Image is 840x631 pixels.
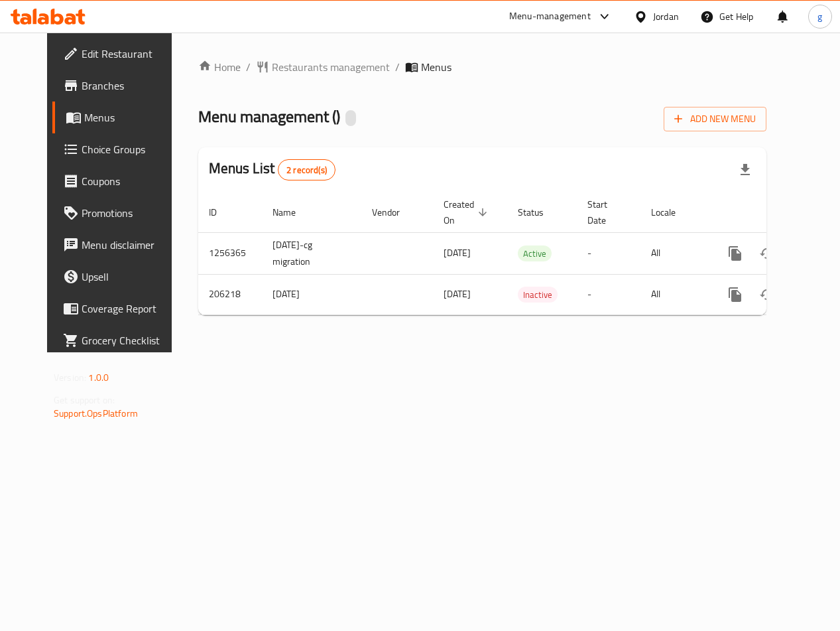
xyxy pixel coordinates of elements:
[52,261,188,293] a: Upsell
[518,246,552,261] span: Active
[52,38,188,70] a: Edit Restaurant
[395,59,400,75] li: /
[198,102,340,131] span: Menu management ( )
[587,196,625,228] span: Start Date
[640,232,709,274] td: All
[674,111,756,127] span: Add New Menu
[82,205,177,221] span: Promotions
[82,78,177,94] span: Branches
[751,279,783,311] button: Change Status
[729,154,761,186] div: Export file
[751,238,783,269] button: Change Status
[82,173,177,189] span: Coupons
[84,109,177,125] span: Menus
[372,204,417,220] span: Vendor
[198,59,241,75] a: Home
[577,274,640,315] td: -
[719,238,751,269] button: more
[82,237,177,253] span: Menu disclaimer
[52,293,188,324] a: Coverage Report
[52,70,188,102] a: Branches
[256,59,390,75] a: Restaurants management
[278,159,335,180] div: Total records count
[421,59,451,75] span: Menus
[82,301,177,316] span: Coverage Report
[278,164,335,176] span: 2 record(s)
[82,46,177,62] span: Edit Restaurant
[518,204,561,220] span: Status
[52,133,188,165] a: Choice Groups
[518,287,558,303] div: Inactive
[54,369,86,386] span: Version:
[82,269,177,285] span: Upsell
[651,204,693,220] span: Locale
[719,279,751,311] button: more
[198,59,766,75] nav: breadcrumb
[52,229,188,261] a: Menu disclaimer
[444,196,491,228] span: Created On
[246,59,251,75] li: /
[52,102,188,133] a: Menus
[640,274,709,315] td: All
[444,285,471,303] span: [DATE]
[664,107,766,131] button: Add New Menu
[82,141,177,157] span: Choice Groups
[509,9,591,25] div: Menu-management
[54,405,138,422] a: Support.OpsPlatform
[52,165,188,197] a: Coupons
[262,274,361,315] td: [DATE]
[88,369,109,386] span: 1.0.0
[653,9,679,24] div: Jordan
[52,324,188,356] a: Grocery Checklist
[52,197,188,229] a: Promotions
[444,244,471,261] span: [DATE]
[198,274,262,315] td: 206218
[209,204,234,220] span: ID
[262,232,361,274] td: [DATE]-cg migration
[82,332,177,348] span: Grocery Checklist
[817,9,822,24] span: g
[209,159,335,180] h2: Menus List
[518,287,558,303] span: Inactive
[198,232,262,274] td: 1256365
[272,204,313,220] span: Name
[577,232,640,274] td: -
[272,59,390,75] span: Restaurants management
[54,391,115,409] span: Get support on:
